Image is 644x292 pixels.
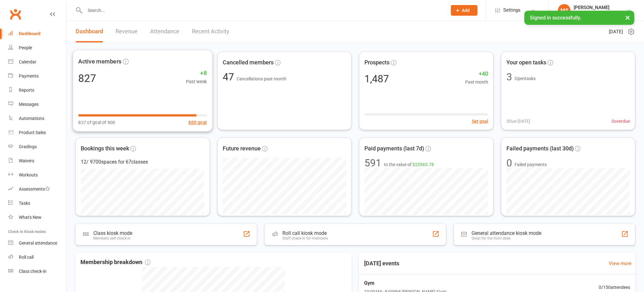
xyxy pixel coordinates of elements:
[8,140,66,154] a: Gradings
[93,230,132,236] div: Class kiosk mode
[472,236,541,241] div: Great for the front desk
[506,72,512,82] div: 3
[19,187,50,192] div: Assessments
[465,78,488,85] span: Past month
[364,74,389,84] div: 1,487
[8,168,66,182] a: Workouts
[237,76,287,81] span: Cancellations past month
[19,45,32,50] div: People
[19,73,39,78] div: Payments
[8,69,66,83] a: Payments
[19,241,57,246] div: General attendance
[364,58,390,67] span: Prospects
[19,59,36,64] div: Calendar
[412,162,434,167] span: $23565.78
[609,28,623,35] span: [DATE]
[116,21,138,42] a: Revenue
[506,158,512,168] div: 0
[574,10,626,16] div: Bujutsu Martial Arts Centre
[223,58,274,67] span: Cancelled members
[150,21,179,42] a: Attendance
[451,5,478,16] button: Add
[19,269,46,274] div: Class check-in
[19,215,41,220] div: What's New
[462,8,470,13] span: Add
[186,78,207,85] span: Past week
[282,230,328,236] div: Roll call kiosk mode
[8,264,66,278] a: Class kiosk mode
[8,27,66,41] a: Dashboard
[192,21,229,42] a: Recent Activity
[19,172,38,177] div: Workouts
[364,144,424,153] span: Paid payments (last 7d)
[186,68,207,78] span: +8
[8,236,66,250] a: General attendance kiosk mode
[78,119,115,126] span: 827 of goal of 900
[19,88,34,93] div: Reports
[188,119,207,126] button: Edit goal
[19,144,37,149] div: Gradings
[599,284,630,291] span: 0 / 150 attendees
[612,118,630,125] span: 0 overdue
[364,158,381,168] div: 591
[8,55,66,69] a: Calendar
[609,260,631,267] a: View more
[19,158,34,163] div: Waivers
[282,236,328,241] div: Staff check-in for members
[78,73,96,83] div: 827
[8,210,66,224] a: What's New
[8,196,66,210] a: Tasks
[8,6,23,22] a: Clubworx
[19,102,39,107] div: Messages
[384,161,434,168] span: to the value of
[93,236,132,241] div: Members self check-in
[81,144,129,153] span: Bookings this week
[76,21,103,42] a: Dashboard
[558,4,570,17] div: MS
[503,3,521,17] span: Settings
[515,76,536,81] span: Open tasks
[364,279,446,287] span: Gym
[574,5,626,10] div: [PERSON_NAME]
[8,97,66,111] a: Messages
[8,126,66,140] a: Product Sales
[19,31,41,36] div: Dashboard
[506,58,546,67] span: Your open tasks
[81,158,205,166] div: 12 / 9700 spaces for 67 classes
[515,161,547,168] span: Failed payments
[472,230,541,236] div: General attendance kiosk mode
[83,6,443,15] input: Search...
[19,116,44,121] div: Automations
[19,130,46,135] div: Product Sales
[80,258,150,267] span: Membership breakdown
[506,144,574,153] span: Failed payments (last 30d)
[8,41,66,55] a: People
[8,111,66,126] a: Automations
[506,118,530,125] span: 3 Due [DATE]
[8,250,66,264] a: Roll call
[622,11,633,24] button: ×
[530,15,581,21] span: Signed in successfully.
[359,258,404,269] h3: [DATE] events
[78,57,121,66] span: Active members
[8,182,66,196] a: Assessments
[465,69,488,78] span: +40
[8,83,66,97] a: Reports
[223,144,261,153] span: Future revenue
[19,255,34,260] div: Roll call
[8,154,66,168] a: Waivers
[223,71,237,83] span: 47
[472,118,488,125] button: Set goal
[19,201,30,206] div: Tasks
